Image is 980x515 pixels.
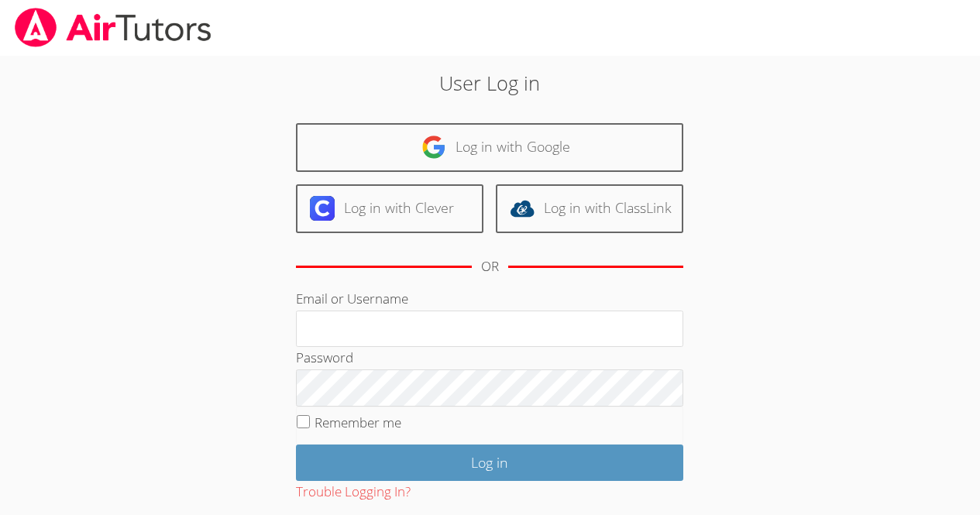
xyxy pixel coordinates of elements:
label: Remember me [315,414,401,431]
button: Trouble Logging In? [296,481,411,503]
input: Log in [296,445,683,481]
a: Log in with Clever [296,184,483,233]
img: airtutors_banner-c4298cdbf04f3fff15de1276eac7730deb9818008684d7c2e4769d2f7ddbe033.png [13,8,213,47]
a: Log in with Google [296,123,683,172]
a: Log in with ClassLink [496,184,683,233]
label: Email or Username [296,290,408,307]
label: Password [296,348,353,366]
h2: User Log in [225,68,755,98]
div: OR [481,256,499,278]
img: clever-logo-6eab21bc6e7a338710f1a6ff85c0baf02591cd810cc4098c63d3a4b26e2feb20.svg [310,196,335,221]
img: classlink-logo-d6bb404cc1216ec64c9a2012d9dc4662098be43eaf13dc465df04b49fa7ab582.svg [510,196,535,221]
img: google-logo-50288ca7cdecda66e5e0955fdab243c47b7ad437acaf1139b6f446037453330a.svg [421,135,446,160]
